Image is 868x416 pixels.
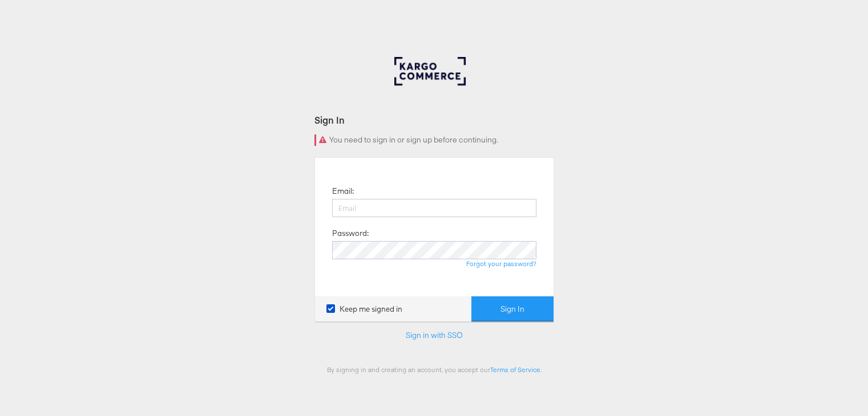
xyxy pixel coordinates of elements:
[406,330,463,340] a: Sign in with SSO
[466,259,536,268] a: Forgot your password?
[490,365,540,374] a: Terms of Service
[332,228,369,239] label: Password:
[332,199,536,217] input: Email
[314,365,554,374] div: By signing in and creating an account, you accept our .
[326,304,402,315] label: Keep me signed in
[332,186,354,197] label: Email:
[471,296,554,322] button: Sign In
[314,134,554,146] div: You need to sign in or sign up before continuing.
[314,113,554,127] div: Sign In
